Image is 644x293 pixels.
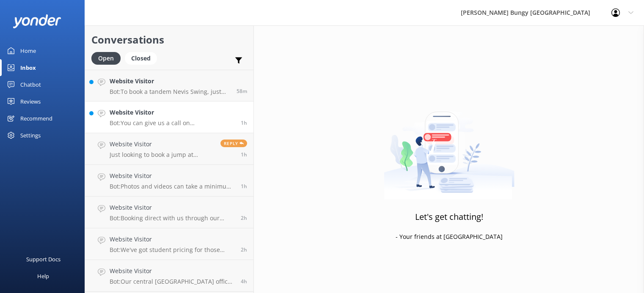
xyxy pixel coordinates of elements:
a: Website VisitorBot:Our central [GEOGRAPHIC_DATA] office is right in the heart of the action at [S... [85,260,253,292]
p: Bot: Booking direct with us through our website always offers the best prices. Our combos are the... [110,214,234,222]
div: Support Docs [26,251,61,268]
a: Website VisitorBot:Photos and videos can take a minimum of 24 hours to come through. If it's been... [85,165,253,197]
span: Sep 24 2025 01:21pm (UTC +12:00) Pacific/Auckland [241,246,247,253]
img: artwork of a man stealing a conversation from at giant smartphone [384,94,515,200]
h4: Website Visitor [110,108,234,117]
div: Settings [20,127,41,144]
span: Reply [220,140,247,147]
p: Bot: To book a tandem Nevis Swing, just reserve two individual spots for the same time. Leave a n... [110,88,230,96]
div: Closed [125,52,157,65]
h3: Let's get chatting! [415,210,483,224]
span: Sep 24 2025 01:26pm (UTC +12:00) Pacific/Auckland [241,214,247,222]
h2: Conversations [91,32,247,48]
h4: Website Visitor [110,140,214,149]
h4: Website Visitor [110,171,234,181]
a: Open [91,53,125,63]
div: Inbox [20,59,36,76]
p: Bot: You can give us a call on [PHONE_NUMBER] or [PHONE_NUMBER] to chat with a crew member. Our o... [110,119,234,127]
span: Sep 24 2025 02:54pm (UTC +12:00) Pacific/Auckland [237,88,247,95]
p: Bot: We've got student pricing for those studying at domestic NZ institutions. Just make sure you... [110,246,234,254]
span: Sep 24 2025 10:56am (UTC +12:00) Pacific/Auckland [241,278,247,285]
p: Bot: Our central [GEOGRAPHIC_DATA] office is right in the heart of the action at [STREET_ADDRESS]... [110,278,234,285]
a: Website VisitorBot:We've got student pricing for those studying at domestic NZ institutions. Just... [85,228,253,260]
h4: Website Visitor [110,203,234,212]
span: Sep 24 2025 02:11pm (UTC +12:00) Pacific/Auckland [241,151,247,158]
div: Home [20,42,36,59]
div: Recommend [20,110,52,127]
span: Sep 24 2025 02:06pm (UTC +12:00) Pacific/Auckland [241,183,247,190]
h4: Website Visitor [110,266,234,276]
p: Bot: Photos and videos can take a minimum of 24 hours to come through. If it's been longer, hit u... [110,183,234,190]
div: Open [91,52,121,65]
h4: Website Visitor [110,235,234,244]
p: Just looking to book a jump at [GEOGRAPHIC_DATA] [DATE], but just a little worries about the weat... [110,151,214,159]
a: Closed [125,53,161,63]
a: Website VisitorBot:You can give us a call on [PHONE_NUMBER] or [PHONE_NUMBER] to chat with a crew... [85,101,253,133]
a: Website VisitorJust looking to book a jump at [GEOGRAPHIC_DATA] [DATE], but just a little worries... [85,133,253,165]
p: - Your friends at [GEOGRAPHIC_DATA] [396,232,503,241]
span: Sep 24 2025 02:26pm (UTC +12:00) Pacific/Auckland [241,119,247,126]
img: yonder-white-logo.png [13,14,61,28]
h4: Website Visitor [110,77,230,86]
a: Website VisitorBot:To book a tandem Nevis Swing, just reserve two individual spots for the same t... [85,70,253,101]
div: Chatbot [20,76,41,93]
div: Reviews [20,93,41,110]
div: Help [37,268,49,285]
a: Website VisitorBot:Booking direct with us through our website always offers the best prices. Our ... [85,197,253,228]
